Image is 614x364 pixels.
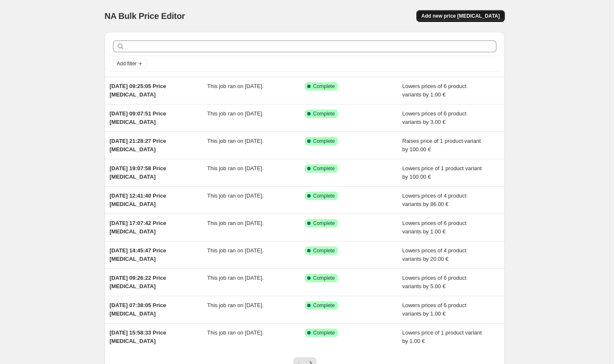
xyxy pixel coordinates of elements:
[313,83,335,90] span: Complete
[110,138,166,153] span: [DATE] 21:28:27 Price [MEDICAL_DATA]
[207,220,264,226] span: This job ran on [DATE].
[313,247,335,254] span: Complete
[313,275,335,281] span: Complete
[110,110,166,125] span: [DATE] 09:07:51 Price [MEDICAL_DATA]
[402,138,481,153] span: Raises price of 1 product variant by 100.00 €
[110,329,166,344] span: [DATE] 15:58:33 Price [MEDICAL_DATA]
[207,165,264,171] span: This job ran on [DATE].
[402,110,467,125] span: Lowers prices of 6 product variants by 3.00 €
[207,302,264,308] span: This job ran on [DATE].
[416,10,505,22] button: Add new price [MEDICAL_DATA]
[105,11,185,21] span: NA Bulk Price Editor
[207,138,264,144] span: This job ran on [DATE].
[313,138,335,145] span: Complete
[421,13,500,19] span: Add new price [MEDICAL_DATA]
[207,193,264,199] span: This job ran on [DATE].
[402,275,467,289] span: Lowers prices of 6 product variants by 5.00 €
[117,60,137,67] span: Add filter
[207,275,264,281] span: This job ran on [DATE].
[313,110,335,117] span: Complete
[113,59,147,69] button: Add filter
[402,220,467,235] span: Lowers prices of 6 product variants by 1.00 €
[207,83,264,89] span: This job ran on [DATE].
[402,165,482,180] span: Lowers price of 1 product variant by 100.00 €
[207,329,264,336] span: This job ran on [DATE].
[313,220,335,227] span: Complete
[110,165,166,180] span: [DATE] 19:07:58 Price [MEDICAL_DATA]
[402,83,467,98] span: Lowers prices of 6 product variants by 1.00 €
[207,110,264,117] span: This job ran on [DATE].
[313,165,335,172] span: Complete
[110,193,166,207] span: [DATE] 12:41:40 Price [MEDICAL_DATA]
[402,329,482,344] span: Lowers price of 1 product variant by 1.00 €
[110,247,166,262] span: [DATE] 14:45:47 Price [MEDICAL_DATA]
[313,302,335,309] span: Complete
[402,247,467,262] span: Lowers prices of 4 product variants by 20.00 €
[313,193,335,199] span: Complete
[402,302,467,317] span: Lowers prices of 6 product variants by 1.00 €
[110,302,166,317] span: [DATE] 07:38:05 Price [MEDICAL_DATA]
[207,247,264,254] span: This job ran on [DATE].
[110,275,166,289] span: [DATE] 09:26:22 Price [MEDICAL_DATA]
[313,329,335,336] span: Complete
[402,193,467,207] span: Lowers prices of 4 product variants by 86.00 €
[110,220,166,235] span: [DATE] 17:07:42 Price [MEDICAL_DATA]
[110,83,166,98] span: [DATE] 09:25:05 Price [MEDICAL_DATA]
